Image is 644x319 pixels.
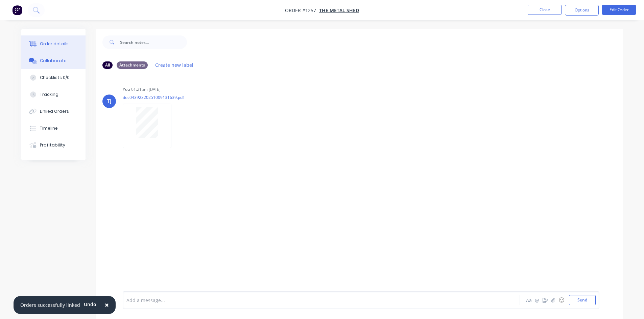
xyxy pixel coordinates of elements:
div: TJ [107,97,112,105]
button: Tracking [21,86,86,103]
input: Search notes... [120,35,187,49]
button: Timeline [21,120,86,137]
button: Aa [525,296,533,304]
button: Edit Order [602,5,636,15]
button: Collaborate [21,52,86,69]
button: Close [98,297,116,313]
div: Orders successfully linked [20,301,80,309]
div: You [123,86,130,92]
div: Checklists 0/0 [40,75,70,81]
button: Checklists 0/0 [21,69,86,86]
div: Tracking [40,91,58,98]
div: All [102,61,113,69]
p: doc04392320251009131639.pdf [123,95,184,100]
img: Factory [12,5,22,15]
button: @ [533,296,541,304]
div: Timeline [40,125,58,131]
button: Order details [21,35,86,52]
div: Linked Orders [40,108,69,114]
div: Collaborate [40,58,67,64]
div: 01:21pm [DATE] [131,86,161,92]
a: THE METAL SHED [319,7,359,14]
div: Profitability [40,142,65,148]
span: Order #1257 - [285,7,319,14]
div: Attachments [117,61,148,69]
button: Profitability [21,137,86,154]
button: Send [569,295,596,305]
button: Options [565,5,599,16]
div: Order details [40,41,69,47]
button: Create new label [152,60,197,70]
button: Close [528,5,562,15]
button: Undo [80,299,100,310]
button: ☺ [557,296,566,304]
span: × [105,300,109,310]
button: Linked Orders [21,103,86,120]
